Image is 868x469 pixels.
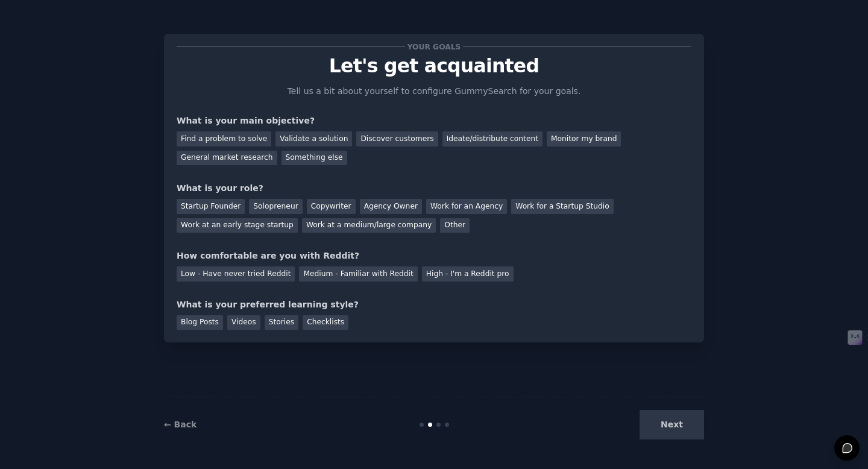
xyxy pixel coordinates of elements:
[281,151,347,166] div: Something else
[227,315,260,330] div: Videos
[265,315,298,330] div: Stories
[177,266,295,282] div: Low - Have never tried Reddit
[422,266,514,282] div: High - I'm a Reddit pro
[249,199,302,214] div: Solopreneur
[303,315,348,330] div: Checklists
[177,55,691,77] p: Let's get acquainted
[547,131,621,146] div: Monitor my brand
[177,199,245,214] div: Startup Founder
[177,250,691,262] div: How comfortable are you with Reddit?
[164,420,197,429] a: ← Back
[426,199,507,214] div: Work for an Agency
[177,218,298,233] div: Work at an early stage startup
[440,218,470,233] div: Other
[356,131,438,146] div: Discover customers
[405,40,463,53] span: Your goals
[177,315,223,330] div: Blog Posts
[275,131,352,146] div: Validate a solution
[360,199,422,214] div: Agency Owner
[282,85,586,98] p: Tell us a bit about yourself to configure GummySearch for your goals.
[177,151,277,166] div: General market research
[177,115,691,127] div: What is your main objective?
[511,199,613,214] div: Work for a Startup Studio
[307,199,356,214] div: Copywriter
[442,131,542,146] div: Ideate/distribute content
[299,266,417,282] div: Medium - Familiar with Reddit
[177,131,271,146] div: Find a problem to solve
[177,182,691,195] div: What is your role?
[302,218,436,233] div: Work at a medium/large company
[177,298,691,311] div: What is your preferred learning style?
